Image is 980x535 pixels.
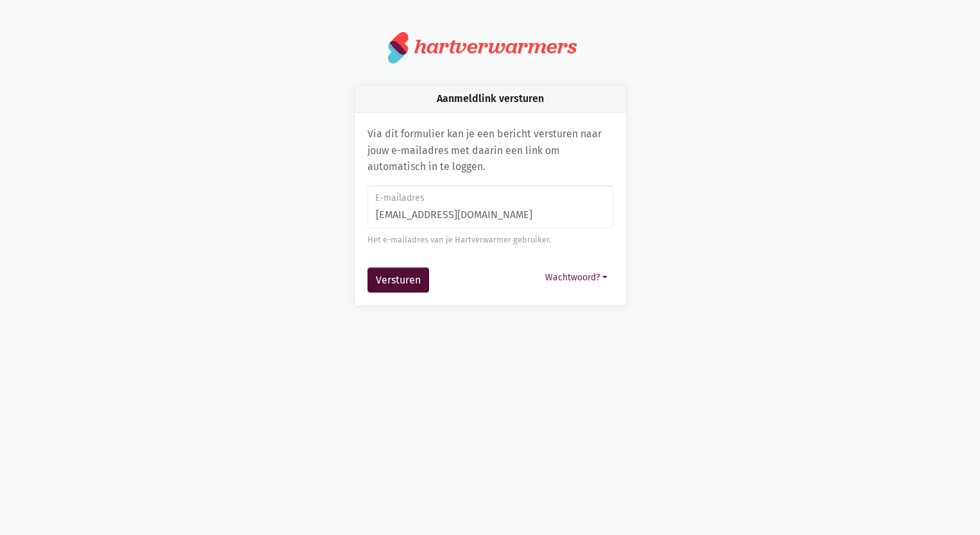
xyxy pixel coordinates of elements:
button: Versturen [367,267,429,293]
div: hartverwarmers [414,35,577,58]
form: Aanmeldlink versturen [367,185,613,293]
p: Via dit formulier kan je een bericht versturen naar jouw e-mailadres met daarin een link om autom... [367,126,613,175]
a: hartverwarmers [388,31,592,64]
label: E-mailadres [375,191,604,205]
div: Aanmeldlink versturen [355,85,626,113]
div: Het e-mailadres van je Hartverwarmer gebruiker. [367,234,613,246]
button: Wachtwoord? [539,267,613,287]
img: logo.svg [388,31,409,64]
